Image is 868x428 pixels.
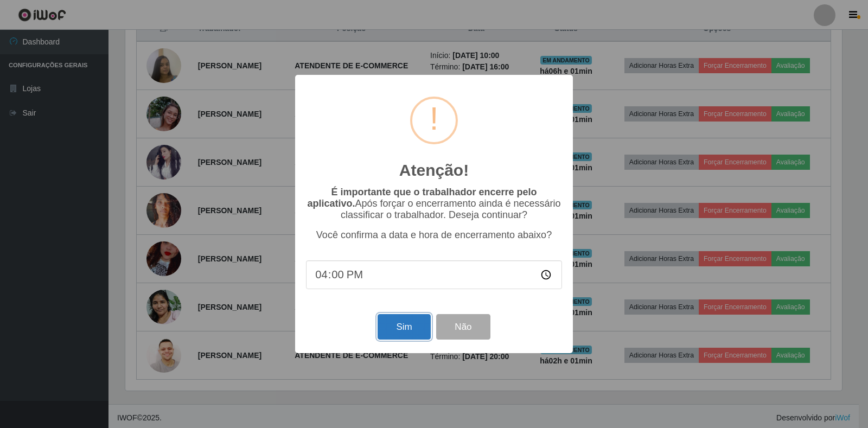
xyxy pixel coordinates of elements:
[436,314,490,340] button: Não
[399,161,469,180] h2: Atenção!
[307,187,537,209] b: É importante que o trabalhador encerre pelo aplicativo.
[306,229,562,241] p: Você confirma a data e hora de encerramento abaixo?
[306,187,562,221] p: Após forçar o encerramento ainda é necessário classificar o trabalhador. Deseja continuar?
[378,314,430,340] button: Sim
